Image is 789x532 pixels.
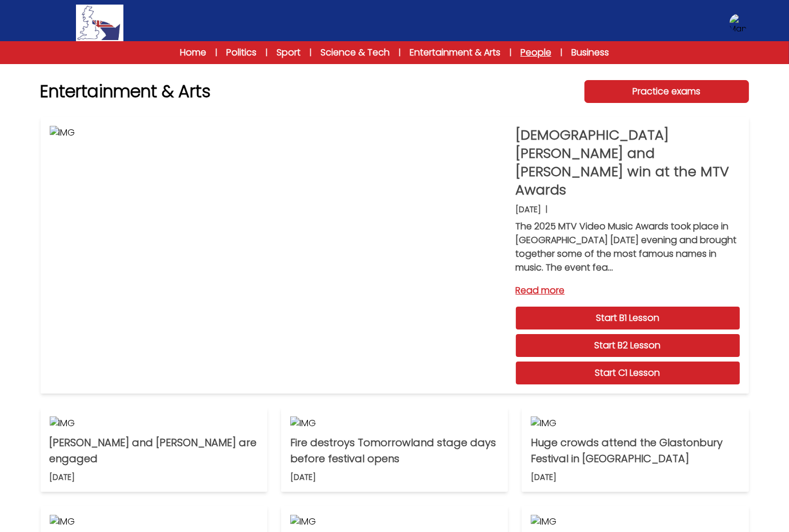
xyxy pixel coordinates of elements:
p: Fire destroys Tomorrowland stage days before festival opens [290,435,499,467]
p: [DATE] [290,471,316,483]
img: IMG [50,126,507,384]
a: Read more [516,284,740,297]
p: [PERSON_NAME] and [PERSON_NAME] are engaged [50,435,258,467]
span: | [510,47,511,58]
a: Entertainment & Arts [410,46,500,59]
a: Home [180,46,206,59]
a: Start B2 Lesson [516,334,740,357]
a: Logo [41,5,159,41]
img: Manuel Domínguez [730,14,748,32]
img: IMG [290,515,499,529]
a: Politics [226,46,257,59]
p: The 2025 MTV Video Music Awards took place in [GEOGRAPHIC_DATA] [DATE] evening and brought togeth... [516,220,740,275]
span: | [215,47,217,58]
a: Start C1 Lesson [516,362,740,384]
p: [DATE] [531,471,556,483]
p: [DEMOGRAPHIC_DATA][PERSON_NAME] and [PERSON_NAME] win at the MTV Awards [516,126,740,199]
img: IMG [290,416,499,430]
a: Science & Tech [321,46,390,59]
a: IMG Huge crowds attend the Glastonbury Festival in [GEOGRAPHIC_DATA] [DATE] [522,407,748,492]
img: IMG [531,515,739,529]
a: Practice exams [584,80,749,103]
b: | [546,204,548,215]
img: IMG [531,416,739,430]
span: | [310,47,311,58]
span: | [560,47,562,58]
a: IMG Fire destroys Tomorrowland stage days before festival opens [DATE] [281,407,508,492]
a: Business [571,46,609,59]
img: IMG [50,515,258,529]
h1: Entertainment & Arts [41,81,211,102]
a: People [520,46,551,59]
p: Huge crowds attend the Glastonbury Festival in [GEOGRAPHIC_DATA] [531,435,739,467]
p: [DATE] [516,204,542,215]
a: Sport [277,46,301,59]
span: | [399,47,400,58]
img: Logo [76,5,123,41]
img: IMG [50,416,258,430]
p: [DATE] [50,471,75,483]
a: Start B1 Lesson [516,307,740,329]
span: | [266,47,267,58]
a: IMG [PERSON_NAME] and [PERSON_NAME] are engaged [DATE] [41,407,267,492]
